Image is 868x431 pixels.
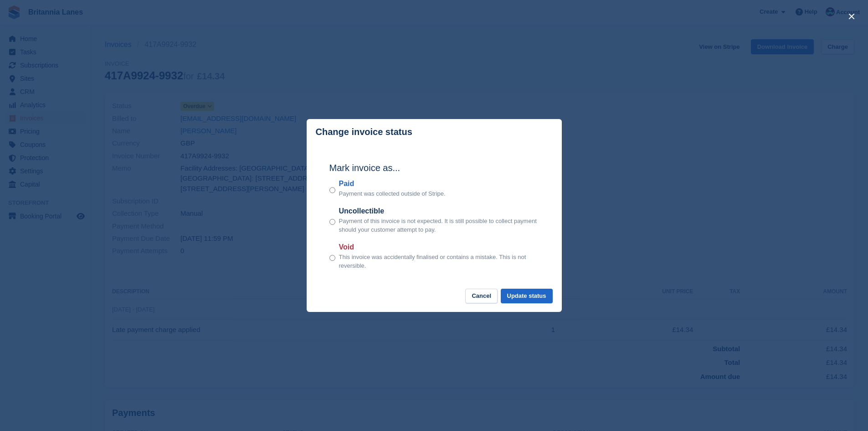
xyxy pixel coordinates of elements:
[339,253,539,270] p: This invoice was accidentally finalised or contains a mistake. This is not reversible.
[329,161,539,175] h2: Mark invoice as...
[339,217,539,234] p: Payment of this invoice is not expected. It is still possible to collect payment should your cust...
[339,178,446,189] label: Paid
[501,289,553,304] button: Update status
[316,127,412,137] p: Change invoice status
[339,189,446,198] p: Payment was collected outside of Stripe.
[844,9,859,24] button: close
[339,206,539,217] label: Uncollectible
[465,289,498,304] button: Cancel
[339,242,539,253] label: Void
